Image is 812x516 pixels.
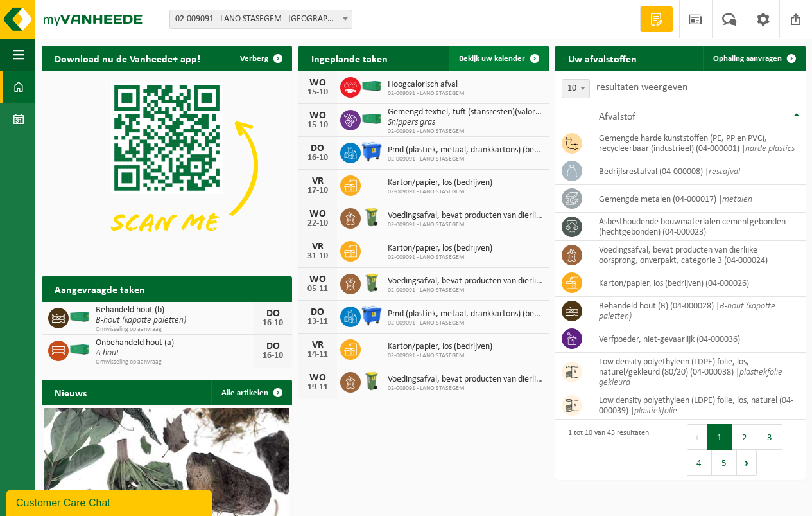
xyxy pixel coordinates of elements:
[305,340,331,350] div: VR
[589,157,806,185] td: bedrijfsrestafval (04-000008) |
[42,276,158,301] h2: Aangevraagde taken
[388,309,542,319] span: Pmd (plastiek, metaal, drankkartons) (bedrijven)
[96,348,119,358] i: A hout
[589,353,806,391] td: low density polyethyleen (LDPE) folie, los, naturel/gekleurd (80/20) (04-000038) |
[388,319,542,327] span: 02-009091 - LANO STASEGEM
[305,373,331,383] div: WO
[388,188,492,196] span: 02-009091 - LANO STASEGEM
[230,46,291,71] button: Verberg
[305,252,331,261] div: 31-10
[305,383,331,392] div: 19-11
[562,423,649,477] div: 1 tot 10 van 45 resultaten
[96,305,254,316] span: Behandeld hout (b)
[388,244,492,254] span: Karton/papier, los (bedrijven)
[170,10,352,28] span: 02-009091 - LANO STASEGEM - HARELBEKE
[589,297,806,325] td: behandeld hout (B) (04-000028) |
[388,90,465,98] span: 02-009091 - LANO STASEGEM
[305,176,331,186] div: VR
[388,276,542,287] span: Voedingsafval, bevat producten van dierlijke oorsprong, onverpakt, categorie 3
[388,287,542,294] span: 02-009091 - LANO STASEGEM
[305,242,331,252] div: VR
[42,46,213,71] h2: Download nu de Vanheede+ app!
[305,143,331,154] div: DO
[449,46,548,71] a: Bekijk uw kalender
[388,107,542,118] span: Gemengd textiel, tuft (stansresten)(valorisatie)
[96,338,254,348] span: Onbehandeld hout (a)
[687,450,712,476] button: 4
[305,154,331,163] div: 16-10
[361,272,383,294] img: WB-0140-HPE-GN-50
[388,385,542,393] span: 02-009091 - LANO STASEGEM
[634,406,677,416] i: plastiekfolie
[459,55,525,63] span: Bekijk uw kalender
[589,391,806,420] td: low density polyethyleen (LDPE) folie, los, naturel (04-000039) |
[298,46,401,71] h2: Ingeplande taken
[361,370,383,392] img: WB-0140-HPE-GN-50
[589,129,806,157] td: gemengde harde kunststoffen (PE, PP en PVC), recycleerbaar (industrieel) (04-000001) |
[69,311,91,323] img: HK-XC-40-GN-00
[562,79,590,98] span: 10
[712,450,737,476] button: 5
[305,285,331,294] div: 05-11
[6,488,214,516] iframe: chat widget
[388,254,492,262] span: 02-009091 - LANO STASEGEM
[388,375,542,385] span: Voedingsafval, bevat producten van dierlijke oorsprong, onverpakt, categorie 3
[555,46,650,71] h2: Uw afvalstoffen
[745,144,795,154] i: harde plastics
[361,141,383,163] img: WB-1100-HPE-BE-01
[713,55,782,63] span: Ophaling aanvragen
[388,156,542,163] span: 02-009091 - LANO STASEGEM
[260,341,286,351] div: DO
[96,326,254,334] span: Omwisseling op aanvraag
[388,118,435,127] i: Snippers gras
[757,424,782,450] button: 3
[589,325,806,353] td: verfpoeder, niet-gevaarlijk (04-000036)
[361,305,383,326] img: WB-1100-HPE-BE-01
[305,219,331,228] div: 22-10
[388,342,492,352] span: Karton/papier, los (bedrijven)
[388,178,492,188] span: Karton/papier, los (bedrijven)
[589,269,806,297] td: karton/papier, los (bedrijven) (04-000026)
[589,213,806,241] td: asbesthoudende bouwmaterialen cementgebonden (hechtgebonden) (04-000023)
[305,317,331,326] div: 13-11
[388,145,542,156] span: Pmd (plastiek, metaal, drankkartons) (bedrijven)
[240,55,268,63] span: Verberg
[260,351,286,360] div: 16-10
[305,111,331,121] div: WO
[305,121,331,130] div: 15-10
[96,359,254,366] span: Omwisseling op aanvraag
[709,167,740,177] i: restafval
[361,206,383,228] img: WB-0140-HPE-GN-50
[305,274,331,285] div: WO
[305,209,331,219] div: WO
[589,185,806,213] td: gemengde metalen (04-000017) |
[687,424,707,450] button: Previous
[305,350,331,359] div: 14-11
[388,128,542,136] span: 02-009091 - LANO STASEGEM
[388,80,465,90] span: Hoogcalorisch afval
[737,450,757,476] button: Next
[305,88,331,97] div: 15-10
[305,78,331,88] div: WO
[722,195,752,204] i: metalen
[388,221,542,229] span: 02-009091 - LANO STASEGEM
[562,80,589,98] span: 10
[388,211,542,221] span: Voedingsafval, bevat producten van dierlijke oorsprong, onverpakt, categorie 3
[361,113,383,125] img: HK-XC-40-GN-00
[42,71,292,260] img: Download de VHEPlus App
[388,352,492,360] span: 02-009091 - LANO STASEGEM
[596,82,687,93] label: resultaten weergeven
[599,112,635,122] span: Afvalstof
[707,424,732,450] button: 1
[96,316,186,325] i: B-hout (kapotte paletten)
[732,424,757,450] button: 2
[305,307,331,317] div: DO
[69,344,91,355] img: HK-XC-40-GN-00
[361,80,383,92] img: HK-XC-40-GN-00
[211,380,291,405] a: Alle artikelen
[305,186,331,195] div: 17-10
[703,46,804,71] a: Ophaling aanvragen
[260,308,286,319] div: DO
[589,241,806,269] td: voedingsafval, bevat producten van dierlijke oorsprong, onverpakt, categorie 3 (04-000024)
